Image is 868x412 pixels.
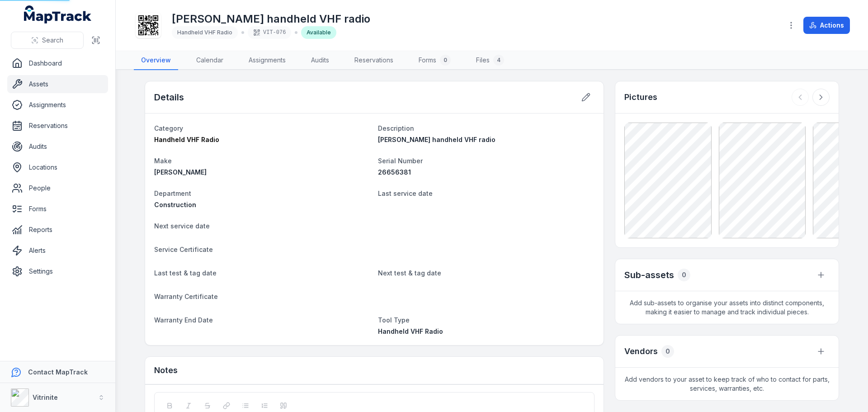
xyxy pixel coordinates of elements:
a: Alerts [7,242,108,260]
h3: Pictures [624,91,657,104]
span: Category [154,124,183,132]
span: Service Certificate [154,246,213,253]
div: 0 [661,345,674,358]
a: Locations [7,158,108,176]
h2: Details [154,91,184,104]
span: Serial Number [378,157,423,165]
a: Audits [304,51,336,70]
span: Warranty Certificate [154,293,218,300]
span: Construction [154,201,196,208]
span: Add sub-assets to organise your assets into distinct components, making it easier to manage and t... [615,291,839,324]
h2: Sub-assets [624,269,674,281]
span: Add vendors to your asset to keep track of who to contact for parts, services, warranties, etc. [615,368,839,400]
a: MapTrack [24,5,92,24]
div: Available [301,26,336,39]
a: Audits [7,137,108,156]
span: Make [154,157,172,165]
span: Warranty End Date [154,316,213,324]
a: Forms [7,200,108,218]
a: Reservations [7,117,108,135]
a: Overview [134,51,178,70]
div: VIT-076 [248,26,291,39]
a: Files4 [469,51,511,70]
a: Forms0 [411,51,458,70]
a: Reports [7,221,108,239]
span: Handheld VHF Radio [177,29,232,36]
a: Assignments [7,96,108,114]
span: Last service date [378,189,433,197]
h3: Notes [154,364,178,377]
span: Next test & tag date [378,269,441,277]
strong: Contact MapTrack [28,368,88,376]
span: 26656381 [378,168,411,176]
span: [PERSON_NAME] [154,168,207,176]
span: Handheld VHF Radio [378,327,443,335]
span: Department [154,189,191,197]
span: [PERSON_NAME] handheld VHF radio [378,136,495,143]
div: 0 [440,55,451,66]
span: Last test & tag date [154,269,217,277]
a: Reservations [347,51,401,70]
button: Search [11,32,84,49]
div: 0 [678,269,690,281]
a: Dashboard [7,54,108,72]
a: Calendar [189,51,231,70]
h3: Vendors [624,345,658,358]
a: Assets [7,75,108,93]
button: Actions [803,17,850,34]
span: Next service date [154,222,210,230]
span: Description [378,124,414,132]
div: 4 [493,55,504,66]
span: Search [42,36,63,45]
a: People [7,179,108,197]
strong: Vitrinite [33,393,58,401]
span: Tool Type [378,316,410,324]
a: Settings [7,262,108,280]
a: Assignments [241,51,293,70]
span: Handheld VHF Radio [154,136,219,143]
h1: [PERSON_NAME] handheld VHF radio [172,12,370,26]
